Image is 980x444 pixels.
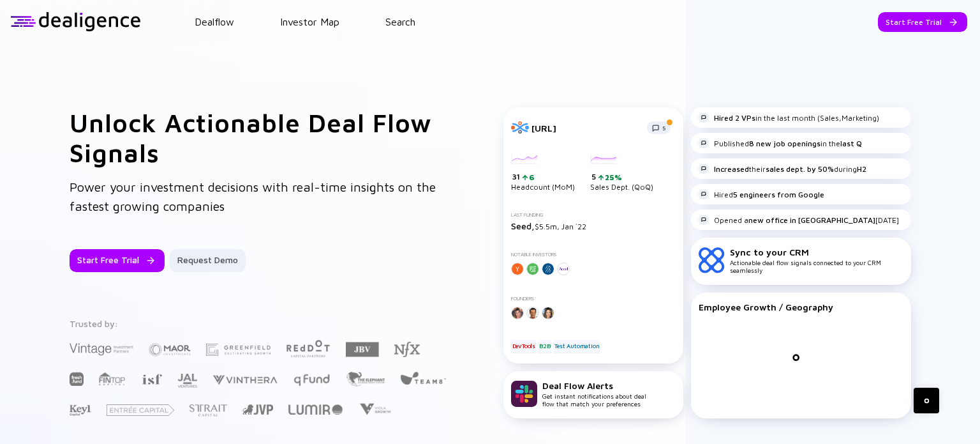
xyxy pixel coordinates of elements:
div: Trusted by: [70,318,449,329]
div: 25% [604,172,622,182]
img: Lumir Ventures [288,404,343,415]
div: Notable Investors [511,252,676,257]
img: JBV Capital [346,341,379,358]
img: Red Dot Capital Partners [286,337,330,358]
div: B2B [538,340,551,353]
a: Search [385,16,415,27]
div: 5 [591,172,653,182]
div: Actionable deal flow signals connected to your CRM seamlessly [730,247,903,274]
a: Investor Map [280,16,339,27]
img: Vinthera [212,374,278,386]
img: Maor Investments [149,339,191,360]
img: Entrée Capital [107,404,174,416]
h1: Unlock Actionable Deal Flow Signals [70,107,452,167]
img: Greenfield Partners [206,344,271,356]
img: The Elephant [346,372,385,387]
img: Israel Secondary Fund [141,373,162,385]
strong: new office in [GEOGRAPHIC_DATA] [748,215,875,225]
div: Opened a [DATE] [699,215,899,225]
button: Start Free Trial [878,12,967,32]
button: Start Free Trial [70,249,165,272]
div: Employee Growth / Geography [699,302,903,312]
div: Sync to your CRM [730,247,903,257]
strong: 8 new job openings [749,139,820,148]
img: Strait Capital [189,404,227,417]
div: Hired [699,189,824,199]
img: Key1 Capital [70,404,91,417]
img: FINTOP Capital [99,372,126,386]
img: Vintage Investment Partners [70,342,133,356]
img: Team8 [400,371,446,385]
div: Sales Dept. (QoQ) [590,155,653,192]
div: Get instant notifications about deal flow that match your preferences [542,380,646,408]
span: Power your investment decisions with real-time insights on the fastest growing companies [70,180,436,213]
div: Founders [511,296,676,302]
div: Headcount (MoM) [511,155,575,192]
div: 6 [528,172,535,182]
strong: Increased [714,164,749,174]
img: Q Fund [293,372,330,387]
img: NFX [394,342,420,357]
button: Request Demo [170,249,246,272]
strong: last Q [840,139,862,148]
strong: Hired 2 VPs [714,113,755,123]
div: Last Funding [511,212,676,218]
strong: sales dept. by 50% [766,164,834,174]
a: Dealflow [195,16,234,27]
img: Jerusalem Venture Partners [242,404,273,415]
div: DevTools [511,340,537,353]
strong: 5 engineers from Google [733,190,824,199]
div: 31 [512,172,575,182]
div: Published in the [699,138,862,148]
strong: H2 [857,164,866,174]
div: [URL] [531,123,639,134]
span: Seed, [511,220,535,231]
div: Deal Flow Alerts [542,380,646,391]
div: $5.5m, Jan `22 [511,220,676,231]
div: Test Automation [553,340,600,353]
div: their during [699,164,866,174]
img: JAL Ventures [177,374,197,388]
div: in the last month (Sales,Marketing) [699,112,879,123]
img: Viola Growth [358,403,392,415]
